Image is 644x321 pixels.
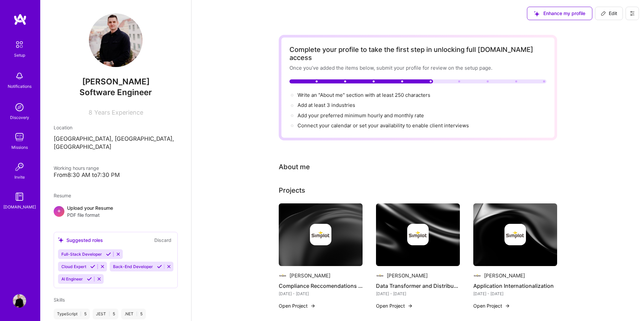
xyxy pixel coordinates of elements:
[407,224,429,245] img: Company logo
[89,109,92,116] span: 8
[298,92,432,98] span: Write an "About me" section with at least 250 characters
[12,38,26,52] img: setup
[8,83,32,90] div: Notifications
[13,69,26,83] img: bell
[54,165,99,171] span: Working hours range
[80,311,82,317] span: |
[298,102,355,108] span: Add at least 3 industries
[376,281,460,290] h4: Data Transformer and Distribution Pipeline Extension
[289,64,546,71] div: Once you’ve added the items below, submit your profile for review on the setup page.
[13,294,26,308] img: User Avatar
[136,311,138,317] span: |
[473,302,510,309] button: Open Project
[279,271,287,279] img: Company logo
[473,203,557,266] img: cover
[473,290,557,297] div: [DATE] - [DATE]
[484,272,525,279] div: [PERSON_NAME]
[376,271,384,279] img: Company logo
[279,185,305,195] div: Add projects you've worked on
[14,174,25,181] div: Invite
[279,162,310,172] div: Tell us a little about yourself
[61,252,102,257] span: Full-Stack Developer
[67,204,113,218] div: Upload your Resume
[601,10,617,17] span: Edit
[109,311,110,317] span: |
[13,160,26,174] img: Invite
[11,294,28,308] a: User Avatar
[10,114,29,121] div: Discovery
[89,13,143,67] img: User Avatar
[58,237,64,243] i: icon SuggestedTeams
[279,290,363,297] div: [DATE] - [DATE]
[279,185,305,195] div: Projects
[54,309,90,319] div: TypeScript 5
[376,302,413,309] button: Open Project
[93,309,118,319] div: JEST 5
[61,276,83,281] span: AI Engineer
[595,7,623,20] button: Edit
[121,309,146,319] div: .NET 5
[408,303,413,309] img: arrow-right
[14,52,25,59] div: Setup
[54,172,178,179] div: From 8:30 AM to 7:30 PM
[376,203,460,266] img: cover
[152,236,173,244] button: Discard
[90,264,95,269] i: Accept
[87,276,92,281] i: Accept
[387,272,428,279] div: [PERSON_NAME]
[279,203,363,266] img: cover
[279,162,310,172] div: About me
[61,264,86,269] span: Cloud Expert
[376,290,460,297] div: [DATE] - [DATE]
[166,264,171,269] i: Reject
[310,303,316,309] img: arrow-right
[94,109,143,116] span: Years Experience
[54,193,71,198] span: Resume
[116,252,121,257] i: Reject
[13,130,26,144] img: teamwork
[97,276,102,281] i: Reject
[289,46,546,62] div: Complete your profile to take the first step in unlocking full [DOMAIN_NAME] access
[595,7,623,20] div: null
[106,252,111,257] i: Accept
[54,124,178,131] div: Location
[279,302,316,309] button: Open Project
[298,122,469,129] span: Connect your calendar or set your availability to enable client interviews
[113,264,153,269] span: Back-End Developer
[54,204,178,218] div: +Upload your ResumePDF file format
[505,303,510,309] img: arrow-right
[11,144,28,151] div: Missions
[67,211,113,218] span: PDF file format
[79,87,152,97] span: Software Engineer
[298,112,424,119] span: Add your preferred minimum hourly and monthly rate
[54,77,178,87] span: [PERSON_NAME]
[54,135,178,151] p: [GEOGRAPHIC_DATA], [GEOGRAPHIC_DATA], [GEOGRAPHIC_DATA]
[13,190,26,203] img: guide book
[157,264,162,269] i: Accept
[504,224,526,245] img: Company logo
[310,224,331,245] img: Company logo
[100,264,105,269] i: Reject
[13,101,26,114] img: discovery
[13,13,27,25] img: logo
[54,297,65,303] span: Skills
[57,207,61,214] span: +
[3,203,36,210] div: [DOMAIN_NAME]
[289,272,330,279] div: [PERSON_NAME]
[473,271,481,279] img: Company logo
[473,281,557,290] h4: Application Internationalization
[279,281,363,290] h4: Compliance Reccomendations Distribution Extension
[58,237,103,244] div: Suggested roles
